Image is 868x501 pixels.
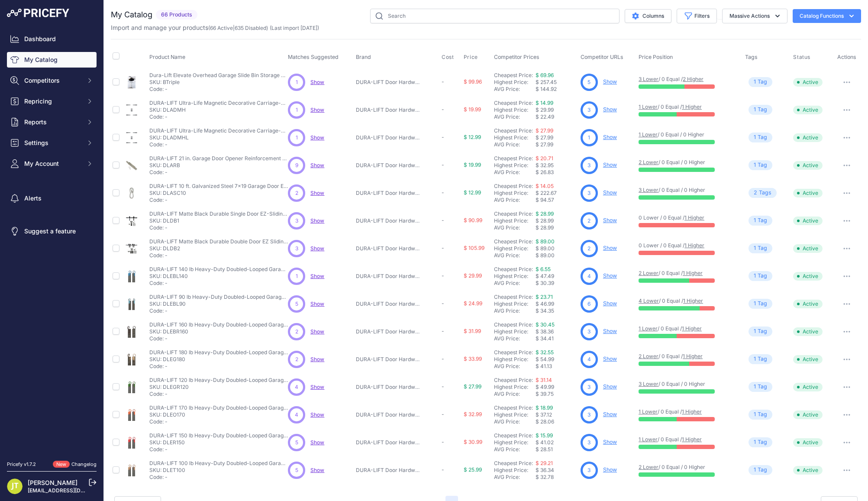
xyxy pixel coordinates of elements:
a: 1 Higher [682,103,702,110]
a: $ 20.71 [536,155,553,162]
span: 1 [754,133,756,142]
span: Price Position [639,54,673,60]
span: 3 [587,189,590,197]
a: $ 27.99 [536,127,553,134]
span: Competitor Prices [494,54,539,60]
a: 1 Higher [682,408,702,415]
div: $ 89.00 [536,252,577,259]
p: SKU: DLEBR160 [149,328,288,335]
span: Tag [749,188,777,198]
span: - [442,328,444,334]
button: Filters [677,9,717,23]
nav: Sidebar [7,31,97,450]
span: 1 [296,106,298,114]
span: Active [793,217,823,225]
span: 1 [588,134,590,142]
a: 1 Lower [639,408,658,415]
button: Cost [442,54,455,61]
a: $ 28.99 [536,210,554,217]
div: $ 30.39 [536,280,577,287]
p: 0 Lower / 0 Equal / [639,214,736,221]
span: 1 [754,327,756,336]
p: DURA-LIFT 90 lb Heavy-Duty Doubled-Looped Garage Door Extension Spring (2-Pack)-DLEBL90 [149,294,288,301]
a: Show [310,79,324,85]
div: Highest Price: [494,301,536,307]
a: Show [603,189,617,196]
span: - [442,106,444,113]
div: $ 34.35 [536,307,577,314]
span: $ 32.95 [536,162,554,168]
span: $ 31.99 [464,328,481,334]
span: Show [310,245,324,252]
p: DURA-LIFT Door Hardware [356,217,421,224]
span: 5 [587,78,590,86]
span: Tag [749,216,772,226]
div: Highest Price: [494,190,536,197]
span: Tag [749,77,772,87]
span: - [442,217,444,223]
a: Show [310,107,324,113]
p: DURA-LIFT 160 lb Heavy-Duty Doubled-Looped Garage Door Extension Spring (2-Pack)-DLEBR160 [149,321,288,328]
span: $ 27.99 [536,134,553,141]
span: $ 19.99 [464,162,481,168]
p: DURA-LIFT Matte Black Durable Double Door EZ Sliding Steel Track Barn Door Hardware Kit-DLDB2 [149,238,288,245]
span: 1 [296,134,298,142]
span: $ 29.99 [536,107,554,113]
span: 2 [754,189,757,197]
p: DURA-LIFT Door Hardware [356,79,421,86]
span: ( | ) [208,25,268,31]
a: 4 Lower [639,297,659,304]
p: DURA-LIFT Door Hardware [356,190,421,197]
span: - [442,245,444,251]
a: 1 Lower [639,325,658,332]
span: Status [793,54,810,61]
a: Cheapest Price: [494,266,533,272]
p: / 0 Equal / [639,103,736,110]
p: SKU: BTriple [149,79,288,86]
span: Competitor URLs [581,54,623,60]
a: 3 Lower [639,76,658,82]
p: DURA-LIFT Door Hardware [356,107,421,113]
a: Show [310,328,324,335]
a: Show [603,245,617,251]
a: Show [310,467,324,473]
div: AVG Price: [494,252,536,259]
span: Tags [745,54,758,60]
a: Cheapest Price: [494,460,533,466]
span: 1 [754,161,756,169]
span: 2 [295,189,298,197]
a: Show [603,356,617,362]
a: Show [603,328,617,334]
span: $ 90.99 [464,217,482,223]
a: 1 Higher [683,297,703,304]
div: AVG Price: [494,113,536,120]
button: Catalog Functions [793,9,861,23]
a: Show [603,411,617,417]
a: $ 32.55 [536,349,554,356]
span: Brand [356,54,371,60]
a: Show [603,162,617,168]
h2: My Catalog [111,9,152,21]
span: Product Name [149,54,185,60]
span: Active [793,327,823,336]
span: Show [310,439,324,446]
div: AVG Price: [494,280,536,287]
a: Cheapest Price: [494,183,533,189]
a: $ 14.99 [536,100,553,106]
img: Pricefy Logo [7,9,69,17]
span: 1 [296,78,298,86]
p: SKU: DLASC10 [149,190,288,197]
a: Show [310,217,324,224]
span: 1 [754,217,756,225]
button: Columns [625,9,671,23]
span: Active [793,106,823,114]
p: Code: - [149,169,288,176]
a: My Catalog [7,52,97,68]
a: Changelog [71,461,97,467]
a: Show [310,384,324,390]
a: Show [310,190,324,196]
